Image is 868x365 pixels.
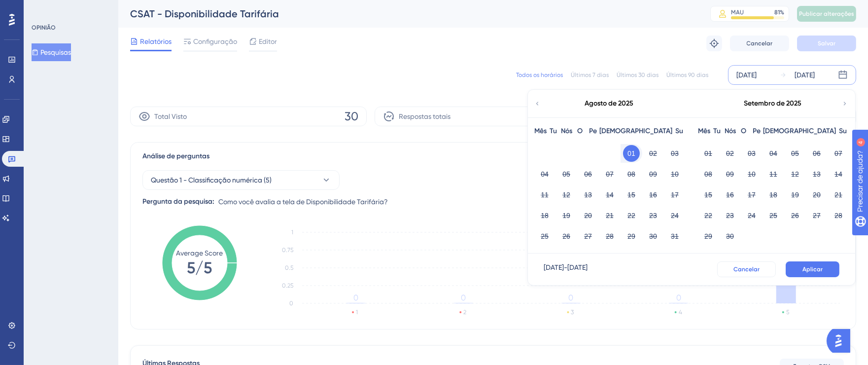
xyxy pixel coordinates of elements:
font: 19 [562,212,570,219]
button: 21 [601,207,618,224]
button: 14 [601,186,618,203]
font: Tu [713,127,721,135]
button: 28 [830,207,847,224]
font: [DEMOGRAPHIC_DATA] [599,127,672,135]
button: 30 [645,228,661,245]
font: 29 [704,232,712,240]
font: Cancelar [747,40,773,47]
button: 18 [536,207,553,224]
font: 18 [769,191,777,199]
font: 03 [671,149,679,157]
tspan: 5/5 [187,258,212,277]
font: 12 [791,170,799,178]
button: 29 [700,228,717,245]
font: 04 [541,170,549,178]
font: Todos os horários [516,72,563,78]
font: 21 [834,191,842,199]
button: 24 [666,207,683,224]
font: Editor [259,37,277,45]
font: Agosto de 2025 [585,99,634,108]
button: 23 [722,207,738,224]
button: 14 [830,166,847,182]
font: 16 [649,191,657,199]
button: 21 [830,186,847,203]
button: 08 [700,166,717,182]
button: 25 [765,207,782,224]
font: [DATE] [567,263,588,271]
font: 13 [813,170,821,178]
font: 02 [726,149,734,157]
button: 27 [808,207,825,224]
font: 15 [627,191,635,199]
font: 01 [704,149,712,157]
font: [DATE] [736,71,757,79]
font: 04 [769,149,777,157]
button: 07 [830,145,847,162]
font: Configuração [193,37,237,45]
font: Precisar de ajuda? [23,4,85,12]
button: 31 [666,228,683,245]
button: Publicar alterações [797,6,856,22]
button: Questão 1 - Classificação numérica (5) [142,170,340,190]
font: Su [675,127,683,135]
tspan: 0 [461,293,466,302]
font: 03 [748,149,756,157]
font: 05 [562,170,570,178]
font: Cancelar [733,266,760,273]
font: Últimos 90 dias [666,72,708,78]
tspan: 0.75 [282,247,293,254]
font: % [780,9,784,16]
button: 08 [623,166,640,182]
font: 10 [671,170,679,178]
font: MAU [731,9,744,16]
button: 23 [645,207,661,224]
font: 27 [584,232,592,240]
button: 09 [722,166,738,182]
button: 28 [601,228,618,245]
font: Total Visto [154,112,187,120]
button: 25 [536,228,553,245]
font: Últimos 30 dias [617,72,659,78]
button: 19 [558,207,575,224]
button: 15 [623,186,640,203]
font: 19 [791,191,799,199]
button: 11 [765,166,782,182]
font: 13 [584,191,592,199]
font: 28 [834,212,842,219]
font: 81 [774,9,780,16]
font: 25 [541,232,549,240]
font: 12 [562,191,570,199]
button: 17 [743,186,760,203]
font: Questão 1 - Classificação numérica (5) [151,176,272,184]
font: 23 [649,212,657,219]
button: 16 [722,186,738,203]
button: 05 [558,166,575,182]
font: OPINIÃO [32,24,56,31]
font: Últimos 7 dias [571,72,609,78]
text: 1 [356,309,358,316]
font: 4 [92,6,95,11]
font: - [564,263,567,271]
button: 24 [743,207,760,224]
font: 22 [627,212,635,219]
font: Setembro de 2025 [744,99,802,108]
font: Pe [589,127,597,135]
button: 13 [808,166,825,182]
font: 20 [813,191,821,199]
font: 08 [704,170,712,178]
button: Aplicar [786,261,839,277]
font: Nós [725,127,736,135]
button: 17 [666,186,683,203]
font: 17 [748,191,756,199]
font: 07 [834,149,842,157]
button: 03 [666,145,683,162]
tspan: 0.25 [282,282,293,289]
button: Cancelar [730,36,789,51]
button: 02 [722,145,738,162]
tspan: 0 [568,293,573,302]
font: 22 [704,212,712,219]
button: 26 [558,228,575,245]
font: 27 [813,212,821,219]
button: 15 [700,186,717,203]
font: 30 [345,109,358,123]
